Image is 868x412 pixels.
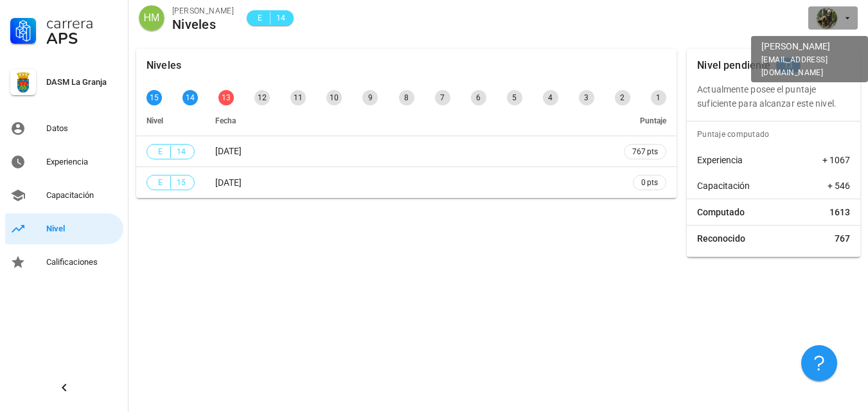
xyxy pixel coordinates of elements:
[640,116,666,125] span: Puntaje
[784,58,793,73] span: 13
[46,77,118,87] div: DASM La Granja
[615,90,630,105] div: 2
[614,105,677,136] th: Puntaje
[46,15,118,31] div: Carrera
[362,90,378,105] div: 9
[641,176,658,189] span: 0 pts
[471,90,486,105] div: 6
[579,90,594,105] div: 3
[46,31,118,46] div: APS
[155,176,165,189] span: E
[5,180,123,211] a: Capacitación
[146,116,163,125] span: Nivel
[697,179,750,192] span: Capacitación
[697,232,745,245] span: Reconocido
[46,190,118,201] div: Capacitación
[172,17,234,31] div: Niveles
[835,232,850,245] span: 767
[817,8,837,28] div: avatar
[828,179,850,192] span: + 546
[692,121,860,147] div: Puntaje computado
[290,90,306,105] div: 11
[829,206,850,219] span: 1613
[326,90,342,105] div: 10
[5,213,123,244] a: Nivel
[276,12,286,24] span: 14
[46,123,118,134] div: Datos
[697,206,745,219] span: Computado
[215,116,236,125] span: Fecha
[218,90,234,105] div: 13
[697,49,770,82] div: Nivel pendiente
[254,90,270,105] div: 12
[46,224,118,234] div: Nivel
[46,257,118,267] div: Calificaciones
[146,90,162,105] div: 15
[507,90,522,105] div: 5
[182,90,198,105] div: 14
[139,5,164,31] div: avatar
[254,12,265,24] span: E
[399,90,414,105] div: 8
[5,147,123,177] a: Experiencia
[822,154,850,166] span: + 1067
[5,113,123,144] a: Datos
[176,145,186,158] span: 14
[632,145,658,158] span: 767 pts
[697,154,743,166] span: Experiencia
[651,90,666,105] div: 1
[46,157,118,167] div: Experiencia
[5,247,123,278] a: Calificaciones
[543,90,558,105] div: 4
[215,177,242,188] span: [DATE]
[136,105,205,136] th: Nivel
[697,82,850,111] p: Actualmente posee el puntaje suficiente para alcanzar este nivel.
[144,5,160,31] span: HM
[176,176,186,189] span: 15
[205,105,614,136] th: Fecha
[172,4,234,17] div: [PERSON_NAME]
[155,145,165,158] span: E
[435,90,450,105] div: 7
[215,146,242,156] span: [DATE]
[146,49,181,82] div: Niveles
